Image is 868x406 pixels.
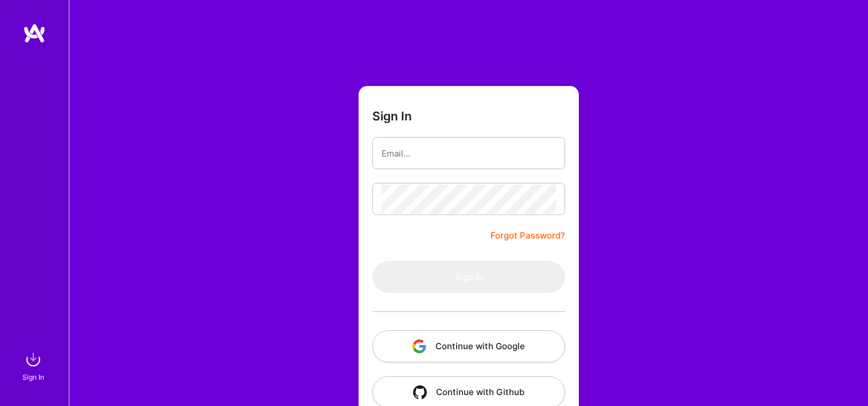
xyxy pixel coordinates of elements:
img: logo [23,23,46,44]
input: Email... [382,139,556,168]
a: Forgot Password? [491,229,565,243]
button: Sign In [372,261,565,293]
a: sign inSign In [24,348,45,383]
img: icon [413,385,427,399]
img: icon [412,339,426,353]
h3: Sign In [372,109,412,123]
div: Sign In [22,371,44,383]
button: Continue with Google [372,330,565,362]
img: sign in [22,348,45,371]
